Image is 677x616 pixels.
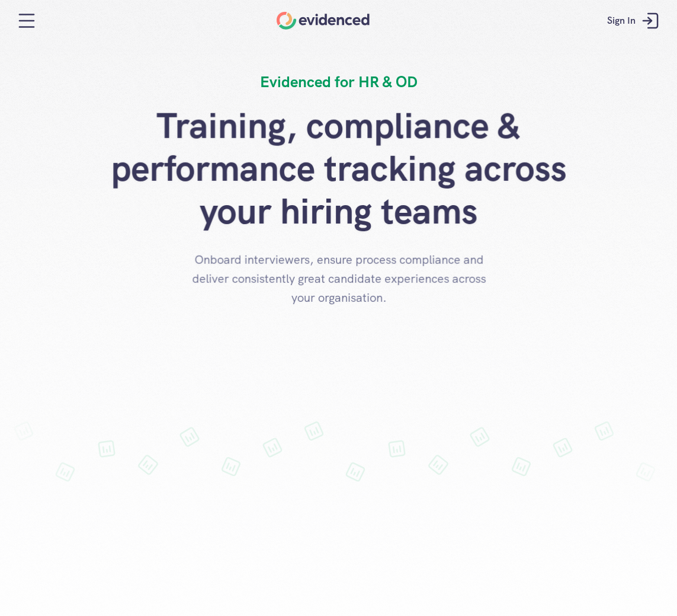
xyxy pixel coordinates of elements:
p: Sign In [607,13,636,28]
h1: Training, compliance & performance tracking across your hiring teams [101,104,576,232]
h4: Evidenced for HR & OD [260,71,418,92]
a: Sign In [598,3,671,39]
p: Onboard interviewers, ensure process compliance and deliver consistently great candidate experien... [190,250,487,307]
a: Home [277,12,370,30]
